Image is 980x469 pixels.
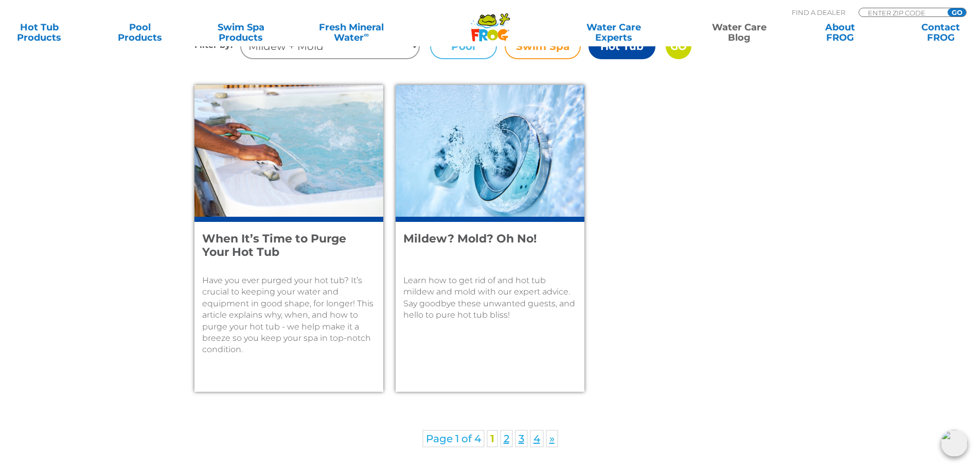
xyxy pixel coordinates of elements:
a: Fresh MineralWater∞ [302,22,401,43]
h4: Mildew? Mold? Oh No! [403,232,563,259]
a: ContactFROG [902,22,980,43]
a: 3 [515,430,528,447]
p: Learn how to get rid of and hot tub mildew and mold with our expert advice. Say goodbye these unw... [403,275,577,321]
a: Swim SpaProducts [202,22,280,43]
a: AboutFROG [801,22,879,43]
sup: ∞ [364,30,369,39]
a: 4 [530,430,544,447]
a: Water CareExperts [550,22,678,43]
label: Hot Tub [589,33,655,59]
a: Underwater shot of silver hot tub jetsMildew? Mold? Oh No!Learn how to get rid of and hot tub mil... [396,85,584,392]
a: Next Page [546,430,558,447]
input: GO [666,33,691,59]
span: Page 1 of 4 [422,430,485,447]
input: Zip Code Form [867,8,936,17]
img: openIcon [941,430,968,457]
label: Swim Spa [505,33,581,59]
p: Have you ever purged your hot tub? It’s crucial to keeping your water and equipment in good shape... [202,275,376,356]
a: Hands on the side of a hot tub filling it with a green garden hoseWhen It’s Time to Purge Your Ho... [194,85,383,392]
span: 1 [487,430,498,447]
img: Underwater shot of silver hot tub jets [396,85,584,217]
a: 2 [500,430,513,447]
a: Water CareBlog [700,22,778,43]
a: PoolProducts [101,22,179,43]
h4: Filter by: [194,33,240,59]
input: GO [948,8,966,16]
label: Pool [430,33,497,59]
h4: When It’s Time to Purge Your Hot Tub [202,232,362,259]
p: Find A Dealer [792,8,845,17]
img: Hands on the side of a hot tub filling it with a green garden hose [194,85,383,217]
